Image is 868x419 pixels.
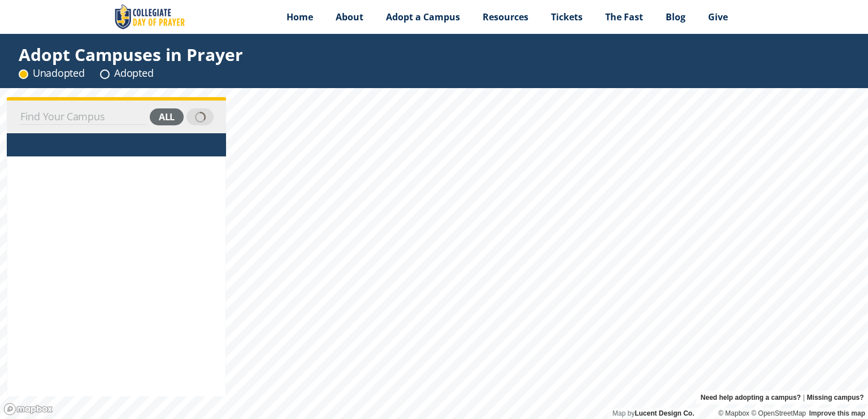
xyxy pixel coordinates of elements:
a: Adopt a Campus [375,3,471,31]
span: Give [708,11,728,23]
a: Improve this map [809,409,865,417]
a: The Fast [594,3,654,31]
div: Map by [608,408,698,419]
span: Home [287,11,313,23]
a: Blog [654,3,697,31]
span: About [336,11,363,23]
div: Unadopted [19,66,84,80]
a: Mapbox logo [3,403,53,416]
a: Missing campus? [807,391,864,404]
span: Adopt a Campus [386,11,460,23]
a: Home [275,3,324,31]
a: OpenStreetMap [751,409,806,417]
a: Give [697,3,739,31]
span: Resources [483,11,528,23]
div: Adopt Campuses in Prayer [19,47,243,62]
a: Tickets [540,3,594,31]
a: Mapbox [718,409,749,417]
a: Need help adopting a campus? [701,391,801,404]
a: Resources [471,3,540,31]
span: Tickets [551,11,583,23]
span: The Fast [605,11,643,23]
span: Blog [666,11,685,23]
div: Adopted [100,66,153,80]
a: About [324,3,375,31]
div: all [150,108,184,125]
input: Find Your Campus [19,109,147,125]
a: Lucent Design Co. [635,409,694,417]
div: | [696,391,868,404]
